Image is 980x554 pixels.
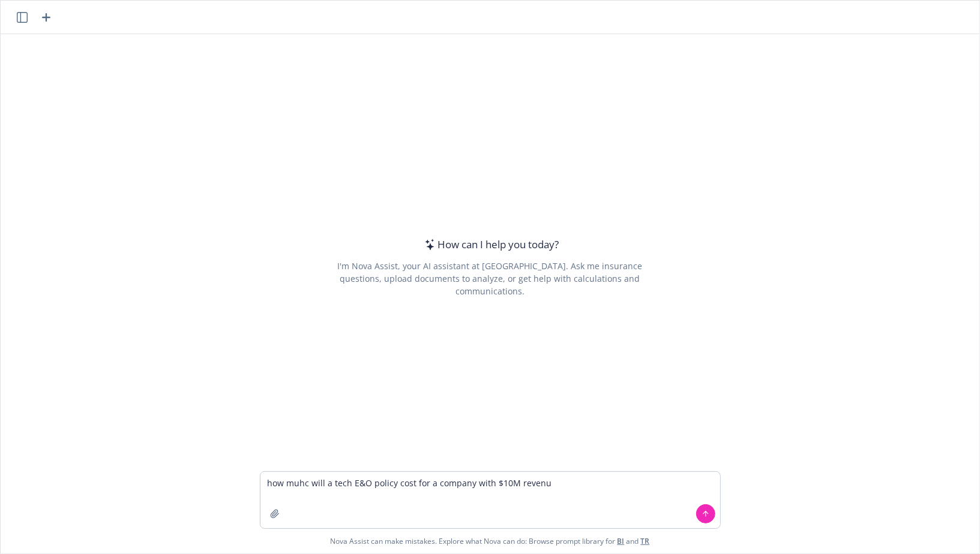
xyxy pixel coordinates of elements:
[5,529,975,553] span: Nova Assist can make mistakes. Explore what Nova can do: Browse prompt library for and
[321,260,659,297] div: I'm Nova Assist, your AI assistant at [GEOGRAPHIC_DATA]. Ask me insurance questions, upload docum...
[421,237,559,252] div: How can I help you today?
[260,472,720,528] textarea: how muhc will a tech E&O policy cost for a company with $10M revenu
[641,536,650,546] a: TR
[618,536,625,546] a: BI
